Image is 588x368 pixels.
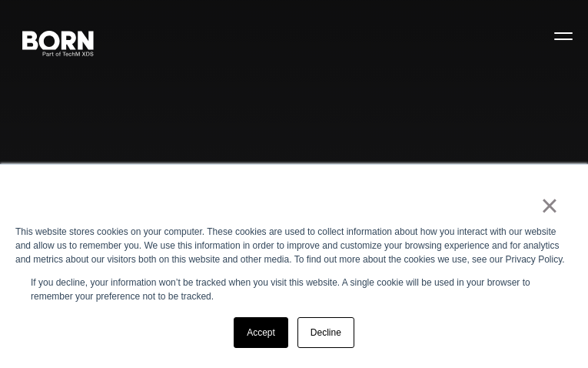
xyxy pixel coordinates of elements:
a: Accept [234,317,288,348]
div: This website stores cookies on your computer. These cookies are used to collect information about... [15,225,573,266]
button: Open [545,19,582,52]
a: × [540,186,559,225]
a: Decline [297,317,354,348]
p: If you decline, your information won’t be tracked when you visit this website. A single cookie wi... [31,276,557,303]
